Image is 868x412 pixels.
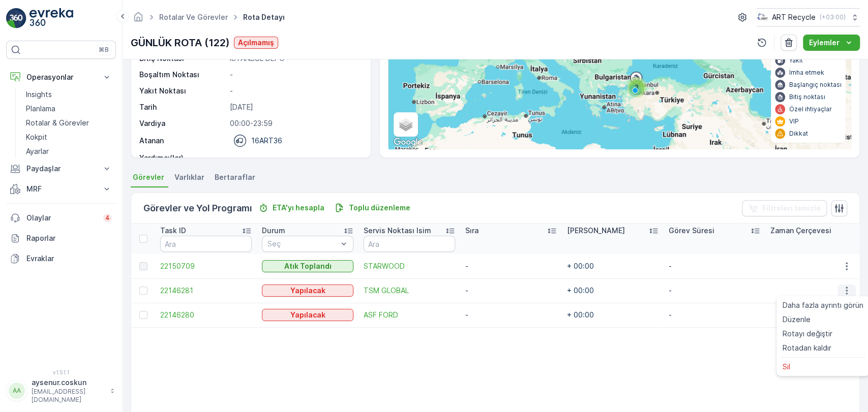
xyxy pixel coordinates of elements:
[779,298,867,312] a: Daha fazla ayrıntı görün
[26,184,96,194] p: MRF
[22,130,116,144] a: Kokpit
[143,201,252,215] p: Görevler ve Yol Programı
[139,262,147,270] div: Toggle Row Selected
[783,300,863,310] span: Daha fazla ayrıntı görün
[133,15,144,24] a: Ana Sayfa
[262,309,353,321] button: Yapılacak
[22,102,116,116] a: Planlama
[664,278,765,303] td: -
[99,46,109,54] p: ⌘B
[364,236,455,252] input: Ara
[364,286,455,296] a: TSM GLOBAL
[789,69,824,77] p: İmha etmek
[6,248,116,269] a: Evraklar
[139,153,226,163] p: Yardımcı(lar)
[364,261,455,271] a: STARWOOD
[783,362,790,372] span: Sil
[230,118,360,129] p: 00:00-23:59
[139,136,164,146] p: Atanan
[562,278,664,303] td: + 00:00
[391,136,425,149] img: Google
[789,56,803,65] p: Yakıt
[364,226,431,236] p: Servis Noktası Isim
[26,118,89,128] p: Rotalar & Görevler
[9,383,25,399] div: AA
[803,35,860,51] button: Eylemler
[391,136,425,149] a: Bu bölgeyi Google Haritalar'da açın (yeni pencerede açılır)
[26,89,52,100] p: Insights
[32,388,105,404] p: [EMAIL_ADDRESS][DOMAIN_NAME]
[6,369,116,375] span: v 1.51.1
[131,35,230,50] p: GÜNLÜK ROTA (122)
[230,70,360,80] p: -
[230,153,360,163] p: -
[22,116,116,130] a: Rotalar & Görevler
[254,202,328,214] button: ETA'yı hesapla
[783,343,831,353] span: Rotadan kaldır
[6,159,116,179] button: Paydaşlar
[262,284,353,297] button: Yapılacak
[139,86,226,96] p: Yakıt Noktası
[6,8,26,28] img: logo
[6,228,116,248] a: Raporlar
[809,38,840,48] p: Eylemler
[174,172,204,182] span: Varlıklar
[26,213,97,223] p: Olaylar
[26,253,112,264] p: Evraklar
[262,226,285,236] p: Durum
[26,146,49,156] p: Ayarlar
[567,226,625,236] p: [PERSON_NAME]
[762,203,821,213] p: Filtreleri temizle
[460,303,562,327] td: -
[32,377,105,388] p: aysenur.coskun
[160,286,252,296] a: 22146281
[349,203,410,213] p: Toplu düzenleme
[230,86,360,96] p: -
[757,8,860,26] button: ART Recycle(+03:00)
[139,311,147,319] div: Toggle Row Selected
[139,287,147,295] div: Toggle Row Selected
[139,102,226,112] p: Tarih
[160,226,186,236] p: Task ID
[267,239,338,249] p: Seç
[22,144,116,159] a: Ayarlar
[395,113,417,136] a: Layers
[772,12,816,22] p: ART Recycle
[290,310,325,320] p: Yapılacak
[234,37,278,49] button: Açılmamış
[159,13,228,21] a: Rotalar ve Görevler
[273,203,324,213] p: ETA'yı hesapla
[6,67,116,87] button: Operasyonlar
[160,236,252,252] input: Ara
[757,12,768,23] img: image_23.png
[789,81,842,89] p: Başlangıç noktası
[26,233,112,243] p: Raporlar
[133,172,164,182] span: Görevler
[6,179,116,199] button: MRF
[160,261,252,271] a: 22150709
[635,83,639,91] span: 3
[22,87,116,102] a: Insights
[789,93,825,101] p: Bitiş noktası
[783,314,811,325] span: Düzenle
[460,254,562,278] td: -
[820,13,846,21] p: ( +03:00 )
[789,105,832,113] p: Özel ihtiyaçlar
[331,202,414,214] button: Toplu düzenleme
[783,329,832,339] span: Rotayı değiştir
[669,226,714,236] p: Görev Süresi
[230,102,360,112] p: [DATE]
[26,132,47,142] p: Kokpit
[160,310,252,320] a: 22146280
[465,226,478,236] p: Sıra
[139,70,226,80] p: Boşaltım Noktası
[364,310,455,320] a: ASF FORD
[789,130,808,138] p: Dikkat
[460,278,562,303] td: -
[770,226,831,236] p: Zaman Çerçevesi
[238,38,274,48] p: Açılmamış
